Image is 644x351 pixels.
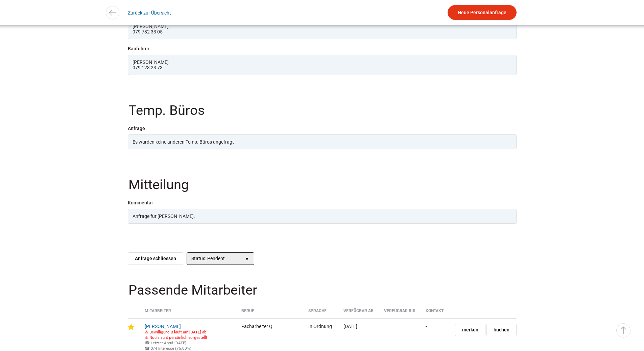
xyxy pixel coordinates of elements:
th: Sprache [303,308,338,318]
th: Verfügbar bis [379,308,421,318]
div: Anfrage für [PERSON_NAME]. [128,209,517,224]
a: [PERSON_NAME] [145,324,181,329]
legend: Mitteilung [128,178,518,200]
small: ⚠ Noch nicht persönlich vorgestellt [145,335,207,340]
span: - [426,324,427,329]
legend: Passende Mitarbeiter [128,283,518,305]
legend: Temp. Büros [128,104,518,126]
span: merken [462,324,478,336]
a: merken [455,324,485,336]
div: 079 123 23 73 [133,65,512,70]
a: buchen [486,324,517,336]
th: Kontakt [421,308,449,318]
small: ⚠ Bewilligung B läuft am [DATE] ab. [145,330,208,334]
div: Es wurden keine anderen Temp. Büros angefragt [128,134,517,149]
a: Zurück zur Übersicht [128,5,171,20]
a: Neue Personalanfrage [448,5,517,20]
div: Kommentar [128,200,517,205]
small: 14.08.2025 16:54:21 [145,341,186,345]
div: [PERSON_NAME] [133,59,512,65]
a: ▵ Nach oben [616,323,630,337]
div: 079 782 33 05 [133,29,512,34]
img: Star-icon.png [128,324,135,330]
div: Bauführer [128,46,517,51]
input: Anfrage schliessen [128,252,183,265]
th: Verfügbar ab [338,308,379,318]
div: Anfrage [128,126,517,131]
small: ☎ 3/4 Interesse (75.00%) [145,346,191,351]
div: [PERSON_NAME] [133,24,512,29]
th: Mitarbeiter [140,308,236,318]
th: Beruf [236,308,303,318]
img: icon-arrow-left.svg [108,8,117,18]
